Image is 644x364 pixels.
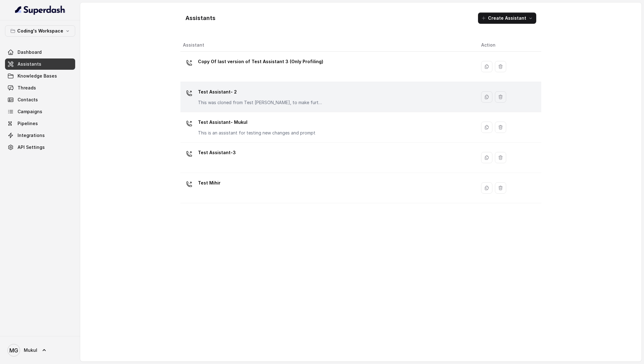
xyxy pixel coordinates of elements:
[198,130,315,136] p: This is an assistant for testing new changes and prompt
[5,130,75,141] a: Integrations
[5,82,75,94] a: Threads
[5,106,75,117] a: Campaigns
[180,39,476,52] th: Assistant
[15,5,65,15] img: light.svg
[18,144,45,150] span: API Settings
[478,13,536,24] button: Create Assistant
[5,118,75,129] a: Pipelines
[24,347,37,353] span: Mukul
[5,25,75,37] button: Coding's Workspace
[5,70,75,82] a: Knowledge Bases
[5,47,75,58] a: Dashboard
[198,178,221,188] p: Test Mihir
[18,132,45,139] span: Integrations
[18,109,42,115] span: Campaigns
[5,341,75,359] a: Mukul
[5,142,75,153] a: API Settings
[18,49,42,55] span: Dashboard
[5,58,75,70] a: Assistants
[198,57,323,67] p: Copy Of last version of Test Assistant 3 (Only Profiling)
[198,117,315,127] p: Test Assistant- Mukul
[18,120,38,127] span: Pipelines
[198,99,323,106] p: This was cloned from Test [PERSON_NAME], to make further changes as discussed with the Superdash ...
[18,73,57,79] span: Knowledge Bases
[185,13,216,23] h1: Assistants
[18,97,38,103] span: Contacts
[18,85,36,91] span: Threads
[476,39,541,52] th: Action
[198,87,323,97] p: Test Assistant- 2
[9,347,18,354] text: MG
[18,61,41,67] span: Assistants
[198,148,236,158] p: Test Assistant-3
[17,27,63,35] p: Coding's Workspace
[5,94,75,105] a: Contacts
